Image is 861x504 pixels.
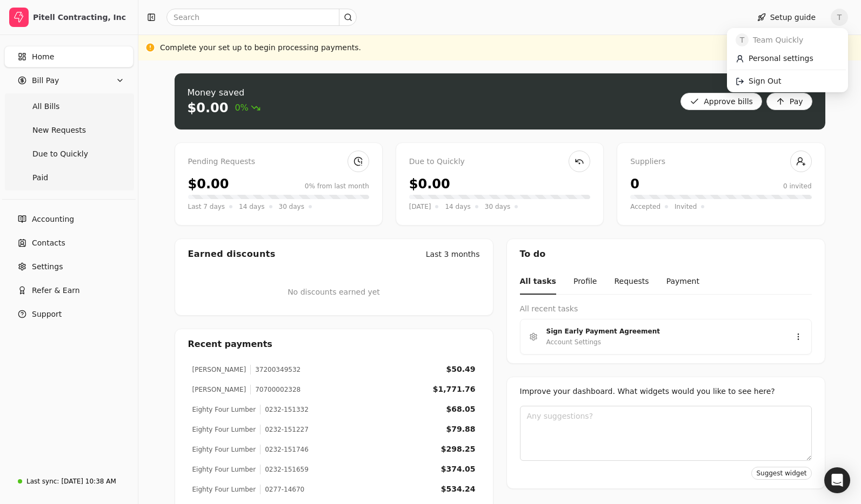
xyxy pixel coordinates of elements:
div: Last sync: [26,476,59,486]
button: Suggest widget [751,467,811,480]
span: Personal settings [749,53,813,64]
a: Home [4,46,134,67]
div: Suppliers [630,156,811,168]
button: Payment [666,269,699,295]
span: [DATE] [409,201,431,212]
span: 0% [235,101,260,114]
div: 0232-151332 [260,405,309,414]
div: $68.05 [446,404,475,415]
span: New Requests [32,125,86,136]
div: Eighty Four Lumber [192,405,256,414]
div: $0.00 [188,99,229,117]
div: $79.88 [446,424,475,435]
div: $534.24 [441,483,476,495]
button: Refer & Earn [4,280,134,301]
div: Pending Requests [188,156,369,168]
a: Accounting [4,208,134,230]
div: Money saved [188,86,261,99]
div: 70700002328 [250,385,301,394]
a: All Bills [6,96,131,117]
span: Home [32,51,54,63]
div: 0% from last month [305,181,369,191]
span: Paid [32,172,48,183]
div: 0232-151659 [260,465,309,474]
div: Recent payments [175,329,493,359]
div: Sign Early Payment Agreement [546,326,777,337]
span: T [736,33,749,46]
button: Bill Pay [4,70,134,91]
div: $0.00 [188,174,229,194]
a: Last sync:[DATE] 10:38 AM [4,472,134,491]
div: 37200349532 [250,365,301,374]
a: Paid [6,167,131,188]
button: Profile [573,269,597,295]
span: Bill Pay [32,75,59,86]
div: Complete your set up to begin processing payments. [160,42,361,53]
span: Support [32,309,62,320]
button: Support [4,303,134,325]
div: 0232-151746 [260,445,309,454]
span: Accepted [630,201,660,212]
div: To do [507,239,825,269]
div: [PERSON_NAME] [192,385,246,394]
div: Earned discounts [188,248,276,261]
span: Invited [675,201,697,212]
button: Pay [766,93,812,110]
span: 14 days [239,201,264,212]
div: $298.25 [441,444,476,455]
button: T [831,9,848,26]
a: Contacts [4,232,134,254]
span: All Bills [32,101,59,112]
div: All recent tasks [520,303,812,315]
span: Contacts [32,237,65,249]
a: Settings [4,256,134,277]
span: 30 days [279,201,304,212]
div: $1,771.76 [433,384,476,395]
div: Account Settings [546,337,601,348]
span: 14 days [445,201,470,212]
span: Accounting [32,214,74,225]
a: New Requests [6,119,131,141]
div: $374.05 [441,464,476,475]
button: Approve bills [680,93,762,110]
span: Settings [32,261,63,273]
button: All tasks [520,269,556,295]
div: 0 invited [783,181,812,191]
div: $0.00 [409,174,450,194]
span: Last 7 days [188,201,225,212]
div: [DATE] 10:38 AM [61,476,116,486]
div: Last 3 months [426,249,480,260]
span: Refer & Earn [32,285,80,296]
div: 0 [630,174,639,194]
div: Eighty Four Lumber [192,425,256,434]
div: No discounts earned yet [288,269,380,315]
div: Eighty Four Lumber [192,485,256,494]
span: Sign Out [749,76,781,87]
div: 0277-14670 [260,485,304,494]
div: Eighty Four Lumber [192,445,256,454]
div: Due to Quickly [409,156,590,168]
button: Setup guide [749,9,824,26]
div: [PERSON_NAME] [192,365,246,374]
input: Search [166,9,357,26]
span: Team Quickly [753,35,803,46]
div: $50.49 [446,364,475,375]
div: Improve your dashboard. What widgets would you like to see here? [520,386,812,397]
a: Due to Quickly [6,143,131,165]
div: Eighty Four Lumber [192,465,256,474]
span: 30 days [485,201,510,212]
div: Open Intercom Messenger [824,467,850,493]
div: Pitell Contracting, Inc [33,12,129,23]
div: 0232-151227 [260,425,309,434]
span: Due to Quickly [32,148,88,160]
button: Requests [614,269,649,295]
div: T [727,28,848,92]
